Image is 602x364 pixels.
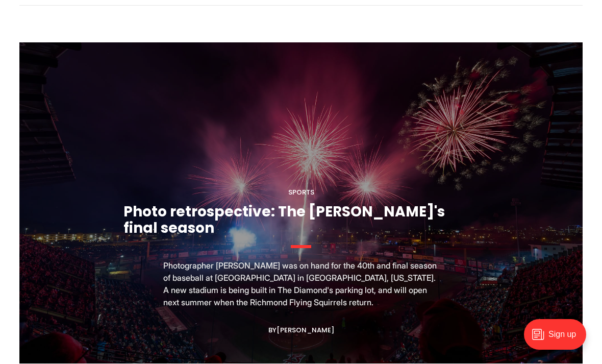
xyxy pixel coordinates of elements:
div: By [268,326,334,334]
p: Photographer [PERSON_NAME] was on hand for the 40th and final season of baseball at [GEOGRAPHIC_D... [163,259,439,308]
a: [PERSON_NAME] [277,325,334,335]
a: Sports [288,187,314,197]
iframe: portal-trigger [515,314,602,364]
a: Photo retrospective: The [PERSON_NAME]'s final season [123,202,445,238]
